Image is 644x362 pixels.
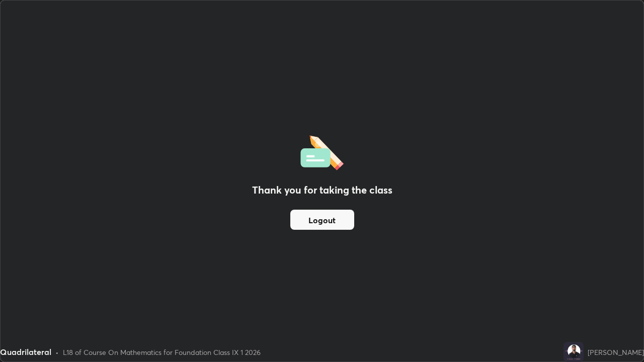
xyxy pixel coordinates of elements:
div: L18 of Course On Mathematics for Foundation Class IX 1 2026 [63,347,261,357]
button: Logout [290,210,354,230]
div: [PERSON_NAME] [588,347,644,357]
h2: Thank you for taking the class [252,183,392,198]
div: • [55,347,59,357]
img: c9e342a1698b4bafb348e6acd24ab070.png [563,342,584,362]
img: offlineFeedback.1438e8b3.svg [300,132,344,170]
